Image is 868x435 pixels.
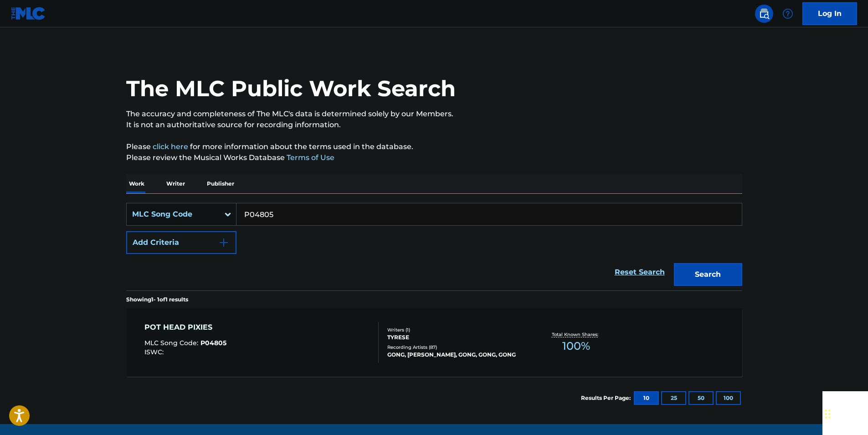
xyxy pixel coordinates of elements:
[126,174,147,193] p: Work
[144,348,166,356] span: ISWC :
[581,394,633,402] p: Results Per Page:
[11,7,46,20] img: MLC Logo
[387,326,525,333] div: Writers ( 1 )
[126,75,456,102] h1: The MLC Public Work Search
[822,391,868,435] iframe: Chat Widget
[164,174,188,193] p: Writer
[802,2,857,25] a: Log In
[755,5,773,23] a: Public Search
[688,391,714,405] button: 50
[126,152,742,163] p: Please review the Musical Works Database
[562,338,590,354] span: 100 %
[716,391,741,405] button: 100
[144,339,200,347] span: MLC Song Code :
[153,142,188,151] a: click here
[387,351,525,359] div: GONG, [PERSON_NAME], GONG, GONG, GONG
[218,237,229,248] img: 9d2ae6d4665cec9f34b9.svg
[126,119,742,130] p: It is not an authoritative source for recording information.
[285,153,334,162] a: Terms of Use
[126,109,742,119] p: The accuracy and completeness of The MLC's data is determined solely by our Members.
[674,263,742,286] button: Search
[779,5,797,23] div: Help
[200,339,226,347] span: P04805
[387,333,525,342] div: TYRESE
[634,391,659,405] button: 10
[132,209,214,220] div: MLC Song Code
[126,141,742,152] p: Please for more information about the terms used in the database.
[144,322,226,333] div: POT HEAD PIXIES
[204,174,237,193] p: Publisher
[126,308,742,377] a: POT HEAD PIXIESMLC Song Code:P04805ISWC:Writers (1)TYRESERecording Artists (87)GONG, [PERSON_NAME...
[782,8,793,19] img: help
[126,231,236,254] button: Add Criteria
[825,400,831,428] div: Drag
[126,295,188,304] p: Showing 1 - 1 of 1 results
[552,331,601,338] p: Total Known Shares:
[759,8,770,19] img: search
[610,262,669,282] a: Reset Search
[661,391,686,405] button: 25
[387,344,525,351] div: Recording Artists ( 87 )
[126,203,742,290] form: Search Form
